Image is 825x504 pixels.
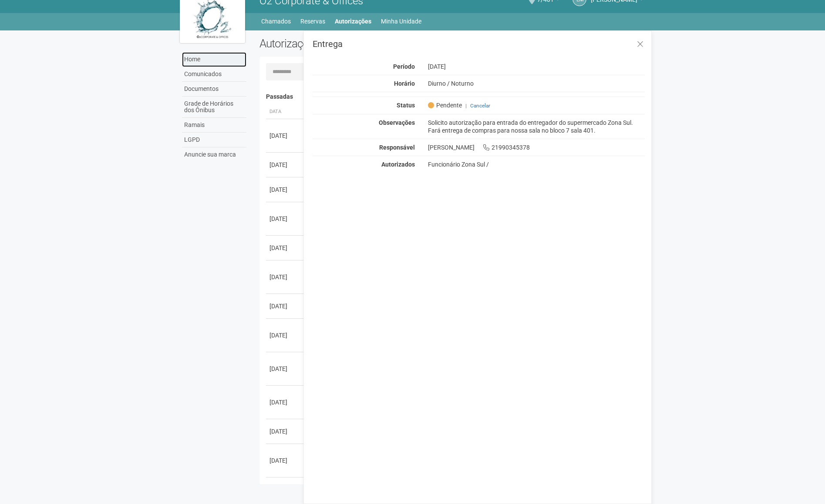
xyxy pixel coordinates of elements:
a: Comunicados [182,67,246,82]
a: Ramais [182,118,246,133]
a: Autorizações [335,15,371,27]
a: Documentos [182,82,246,97]
h4: Passadas [266,93,639,100]
div: [DATE] [269,273,302,281]
strong: Responsável [379,144,415,151]
strong: Período [393,63,415,70]
div: [DATE] [269,331,302,340]
span: Pendente [428,101,462,109]
a: Reservas [300,15,325,27]
div: [DATE] [269,302,302,310]
a: Anuncie sua marca [182,147,246,162]
div: [PERSON_NAME] 21990345378 [421,144,652,151]
div: Funcionário Zona Sul / [428,160,645,168]
a: Minha Unidade [381,15,421,27]
div: [DATE] [269,244,302,252]
div: [DATE] [269,456,302,465]
strong: Observações [379,119,415,126]
strong: Status [397,102,415,109]
span: | [465,103,467,109]
div: [DATE] [421,63,652,70]
div: [DATE] [269,364,302,373]
div: [DATE] [269,160,302,169]
strong: Horário [394,80,415,87]
a: Cancelar [470,103,490,109]
div: [DATE] [269,214,302,223]
a: LGPD [182,133,246,147]
div: [DATE] [269,131,302,140]
a: Home [182,52,246,67]
div: [DATE] [269,185,302,194]
h3: Entrega [313,40,645,48]
a: Grade de Horários dos Ônibus [182,97,246,118]
th: Data [266,105,305,119]
h2: Autorizações [259,37,446,50]
strong: Autorizados [381,161,415,168]
div: Solicito autorização para entrada do entregador do supermercado Zona Sul. Fará entrega de compras... [421,119,652,134]
a: Chamados [261,15,291,27]
div: Diurno / Noturno [421,80,652,87]
div: [DATE] [269,398,302,407]
div: [DATE] [269,427,302,436]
